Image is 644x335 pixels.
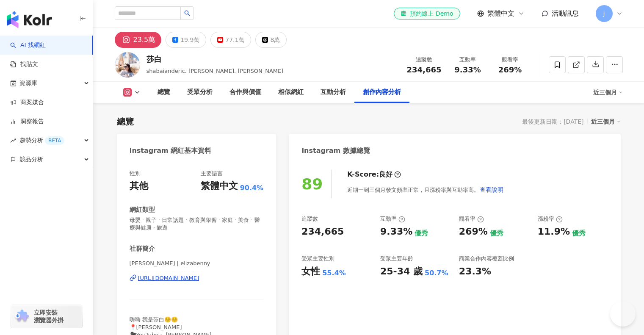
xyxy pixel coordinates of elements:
[538,215,563,223] div: 漲粉率
[270,34,280,46] div: 8萬
[130,205,155,214] div: 網紅類型
[301,225,344,238] div: 234,665
[301,175,323,193] div: 89
[480,186,503,193] span: 查看說明
[479,181,504,198] button: 查看說明
[407,55,442,64] div: 追蹤數
[19,150,43,169] span: 競品分析
[454,66,481,74] span: 9.33%
[394,8,460,19] a: 預約線上 Demo
[610,301,636,327] iframe: Help Scout Beacon - Open
[301,146,370,155] div: Instagram 數據總覽
[301,215,318,223] div: 追蹤數
[10,117,44,126] a: 洞察報告
[380,215,405,223] div: 互動率
[146,68,284,74] span: shabaianderic, [PERSON_NAME], [PERSON_NAME]
[380,255,413,263] div: 受眾主要年齡
[166,32,206,48] button: 19.9萬
[45,136,64,145] div: BETA
[487,9,514,18] span: 繁體中文
[130,274,264,282] a: [URL][DOMAIN_NAME]
[225,34,244,46] div: 77.1萬
[7,11,52,28] img: logo
[301,255,334,263] div: 受眾主要性別
[322,269,346,278] div: 55.4%
[379,170,392,179] div: 良好
[14,310,30,323] img: chrome extension
[363,87,401,97] div: 創作內容分析
[401,9,453,18] div: 預約線上 Demo
[133,34,155,46] div: 23.5萬
[130,170,141,177] div: 性別
[10,98,44,107] a: 商案媒合
[552,9,579,17] span: 活動訊息
[19,131,64,150] span: 趨勢分析
[130,216,264,232] span: 母嬰 · 親子 · 日常話題 · 教育與學習 · 家庭 · 美食 · 醫療與健康 · 旅遊
[117,116,134,127] div: 總覽
[459,225,488,238] div: 269%
[522,118,583,125] div: 最後更新日期：[DATE]
[184,10,190,16] span: search
[240,183,264,193] span: 90.4%
[158,87,170,97] div: 總覽
[347,170,401,179] div: K-Score :
[130,180,148,193] div: 其他
[425,269,448,278] div: 50.7%
[321,87,346,97] div: 互動分析
[380,265,423,278] div: 25-34 歲
[19,74,37,93] span: 資源庫
[603,9,605,18] span: J
[187,87,213,97] div: 受眾分析
[407,65,442,74] span: 234,665
[115,32,162,48] button: 23.5萬
[459,255,514,263] div: 商業合作內容覆蓋比例
[10,138,16,144] span: rise
[130,244,155,253] div: 社群簡介
[380,225,412,238] div: 9.33%
[278,87,304,97] div: 相似網紅
[201,170,223,177] div: 主要語言
[229,87,261,97] div: 合作與價值
[494,55,526,64] div: 觀看率
[459,265,491,278] div: 23.3%
[34,309,64,324] span: 立即安裝 瀏覽器外掛
[301,265,320,278] div: 女性
[572,229,586,238] div: 優秀
[498,66,522,74] span: 269%
[255,32,287,48] button: 8萬
[180,34,199,46] div: 19.9萬
[130,146,212,155] div: Instagram 網紅基本資料
[593,86,623,99] div: 近三個月
[347,181,504,198] div: 近期一到三個月發文頻率正常，且漲粉率與互動率高。
[201,180,238,193] div: 繁體中文
[138,274,199,282] div: [URL][DOMAIN_NAME]
[10,41,46,50] a: searchAI 找網紅
[210,32,251,48] button: 77.1萬
[146,54,284,64] div: 莎白
[115,52,140,78] img: KOL Avatar
[11,305,82,328] a: chrome extension立即安裝 瀏覽器外掛
[452,55,484,64] div: 互動率
[591,116,621,127] div: 近三個月
[459,215,484,223] div: 觀看率
[10,60,38,69] a: 找貼文
[130,260,264,267] span: [PERSON_NAME] | elizabenny
[538,225,570,238] div: 11.9%
[415,229,428,238] div: 優秀
[490,229,503,238] div: 優秀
